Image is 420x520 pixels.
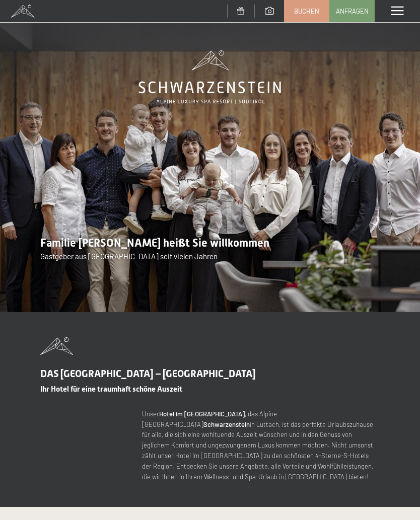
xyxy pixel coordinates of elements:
[294,7,319,16] span: Buchen
[40,252,218,261] span: Gastgeber aus [GEOGRAPHIC_DATA] seit vielen Jahren
[203,420,250,428] strong: Schwarzenstein
[40,367,256,380] span: DAS [GEOGRAPHIC_DATA] – [GEOGRAPHIC_DATA]
[336,7,369,16] span: Anfragen
[142,409,380,482] p: Unser , das Alpine [GEOGRAPHIC_DATA] in Luttach, ist das perfekte Urlaubszuhause für alle, die si...
[40,237,269,249] span: Familie [PERSON_NAME] heißt Sie willkommen
[40,385,182,394] span: Ihr Hotel für eine traumhaft schöne Auszeit
[330,1,374,22] a: Anfragen
[285,1,329,22] a: Buchen
[159,410,245,418] strong: Hotel im [GEOGRAPHIC_DATA]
